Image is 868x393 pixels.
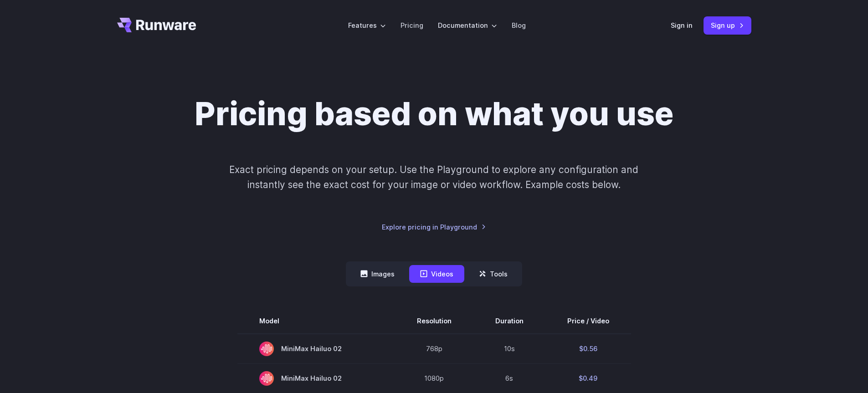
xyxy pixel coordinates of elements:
a: Blog [512,20,526,31]
button: Videos [409,265,464,283]
td: 10s [473,334,545,364]
button: Images [349,265,406,283]
h1: Pricing based on what you use [195,95,673,133]
th: Model [237,308,395,334]
span: MiniMax Hailuo 02 [259,371,373,386]
td: $0.56 [545,334,631,364]
a: Explore pricing in Playground [382,222,486,232]
label: Features [348,20,386,31]
td: 1080p [395,363,473,393]
td: 768p [395,334,473,364]
td: 6s [473,363,545,393]
a: Pricing [401,20,423,31]
a: Go to / [117,18,196,32]
th: Resolution [395,308,473,334]
a: Sign up [704,16,751,34]
th: Price / Video [545,308,631,334]
label: Documentation [438,20,497,31]
p: Exact pricing depends on your setup. Use the Playground to explore any configuration and instantl... [212,162,656,193]
a: Sign in [671,20,693,31]
button: Tools [468,265,519,283]
th: Duration [473,308,545,334]
span: MiniMax Hailuo 02 [259,342,373,356]
td: $0.49 [545,363,631,393]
